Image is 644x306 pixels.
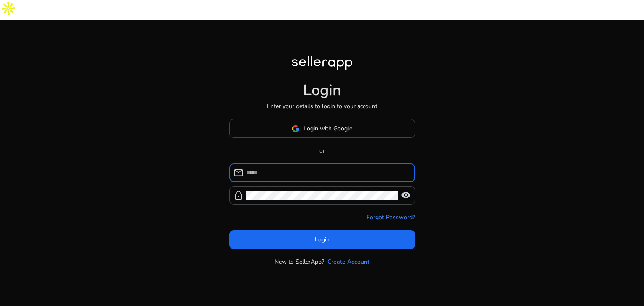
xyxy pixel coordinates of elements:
[275,257,324,266] p: New to SellerApp?
[229,230,415,249] button: Login
[234,168,244,178] span: mail
[401,190,411,200] span: visibility
[327,257,369,266] a: Create Account
[292,125,299,132] img: google-logo.svg
[229,146,415,155] p: or
[234,190,244,200] span: lock
[304,124,352,133] span: Login with Google
[229,119,415,138] button: Login with Google
[267,102,377,111] p: Enter your details to login to your account
[303,81,341,99] h1: Login
[315,235,330,244] span: Login
[366,213,415,222] a: Forgot Password?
